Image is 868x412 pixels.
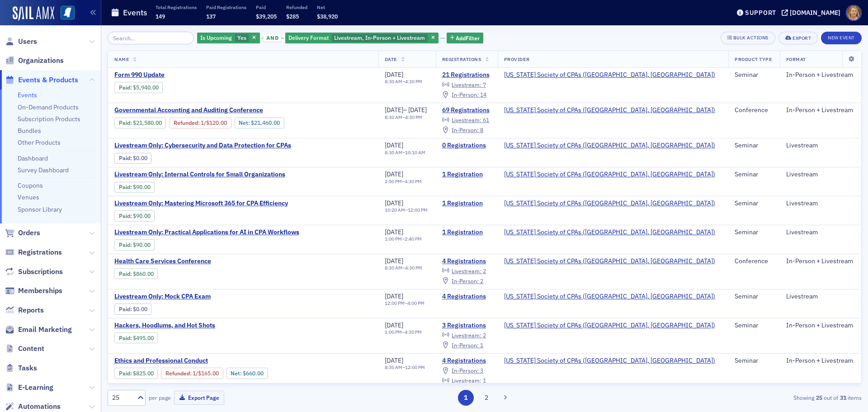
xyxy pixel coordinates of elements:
a: Dashboard [18,154,48,162]
div: – [385,79,422,85]
a: 4 Registrations [442,257,491,265]
div: – [385,236,422,242]
a: Paid [119,370,130,377]
span: Yes [237,34,246,41]
a: Memberships [5,286,62,296]
a: Ethics and Professional Conduct [114,357,335,365]
span: [DATE] [385,106,403,114]
div: Refunded: 4 - $82500 [161,368,223,379]
time: 8:30 AM [385,78,402,85]
div: Paid: 2 - $9000 [114,239,155,250]
a: Organizations [5,56,64,66]
span: Net : [231,370,243,377]
span: Email Marketing [18,325,72,335]
a: 1 Registration [442,199,491,208]
a: View Homepage [54,6,75,21]
div: – [385,265,422,271]
a: Livestream Only: Practical Applications for AI in CPA Workflows [114,228,299,237]
span: In-Person : [452,91,479,98]
span: Format [786,56,806,62]
a: Bundles [18,127,41,135]
div: Paid: 22 - $594000 [114,82,163,93]
span: Mississippi Society of CPAs (Ridgeland, MS) [504,357,715,365]
span: 137 [206,13,216,20]
time: 12:00 PM [405,364,425,370]
span: : [119,119,133,126]
span: Livestream Only: Mock CPA Exam [114,293,266,301]
a: [US_STATE] Society of CPAs ([GEOGRAPHIC_DATA], [GEOGRAPHIC_DATA]) [504,170,715,179]
a: 0 Registrations [442,142,491,150]
div: Paid: 4 - $49500 [114,332,158,343]
time: 4:30 PM [405,114,422,120]
span: Livestream Only: Mastering Microsoft 365 for CPA Efficiency [114,199,288,208]
span: [DATE] [385,292,403,300]
span: Automations [18,402,61,412]
div: Conference [735,106,774,114]
img: SailAMX [13,6,54,21]
span: Livestream : [452,116,481,123]
span: : [119,306,133,313]
div: Livestream [786,228,855,237]
a: Livestream: 7 [442,81,486,89]
a: [US_STATE] Society of CPAs ([GEOGRAPHIC_DATA], [GEOGRAPHIC_DATA]) [504,106,715,114]
span: and [264,34,281,42]
div: Export [793,36,811,41]
span: 14 [480,91,486,98]
span: 1 [483,377,486,384]
a: [US_STATE] Society of CPAs ([GEOGRAPHIC_DATA], [GEOGRAPHIC_DATA]) [504,199,715,208]
span: 2 [483,267,486,275]
p: Refunded [286,4,307,10]
span: : [119,270,133,277]
a: Subscription Products [18,115,80,123]
span: 2 [480,277,483,284]
div: Conference [735,257,774,265]
a: Livestream: 2 [442,267,486,275]
time: 8:30 AM [385,364,402,370]
div: – [385,150,425,156]
div: Paid: 4 - $86000 [114,268,158,279]
a: Other Products [18,138,61,147]
div: Seminar [735,293,774,301]
button: New Event [821,32,862,44]
a: [US_STATE] Society of CPAs ([GEOGRAPHIC_DATA], [GEOGRAPHIC_DATA]) [504,322,715,330]
span: [DATE] [385,321,403,329]
span: Orders [18,228,40,238]
div: Seminar [735,322,774,330]
a: 4 Registrations [442,357,491,365]
div: Net: $2146000 [235,118,284,128]
span: $38,920 [317,13,338,20]
span: Livestream Only: Cybersecurity and Data Protection for CPAs [114,142,291,150]
span: [DATE] [385,199,403,207]
a: [US_STATE] Society of CPAs ([GEOGRAPHIC_DATA], [GEOGRAPHIC_DATA]) [504,357,715,365]
span: : [165,370,193,377]
div: – [385,300,425,306]
div: Paid: 0 - $0 [114,153,151,164]
span: Memberships [18,286,62,296]
a: In-Person: 1 [442,341,483,349]
span: Livestream : [452,377,481,384]
div: Yes [197,33,260,44]
div: Livestream [786,293,855,301]
a: Subscriptions [5,267,63,277]
span: 3 [480,367,483,374]
a: [US_STATE] Society of CPAs ([GEOGRAPHIC_DATA], [GEOGRAPHIC_DATA]) [504,71,715,79]
div: In-Person + Livestream [786,322,855,330]
div: Net: $66000 [226,368,268,379]
a: Users [5,37,37,47]
a: In-Person: 8 [442,127,483,134]
a: Events & Products [5,75,78,85]
span: Hackers, Hoodlums, and Hot Shots [114,322,266,330]
a: On-Demand Products [18,103,79,111]
a: Registrations [5,247,62,257]
a: Coupons [18,181,43,189]
div: In-Person + Livestream [786,357,855,365]
span: : [119,84,133,91]
span: $90.00 [133,242,151,248]
a: 21 Registrations [442,71,491,79]
time: 1:00 PM [385,236,402,242]
a: Sponsor Library [18,205,62,213]
span: Product Type [735,56,772,62]
span: 149 [156,13,165,20]
div: Paid: 3 - $9000 [114,182,155,193]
